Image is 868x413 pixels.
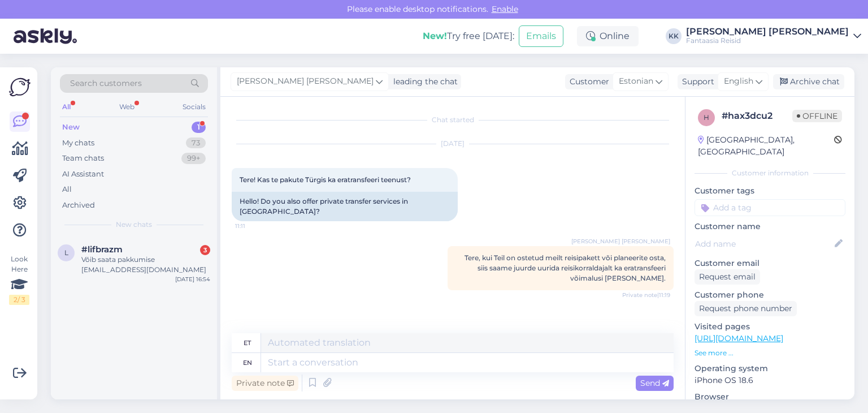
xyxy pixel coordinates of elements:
[237,75,374,88] span: [PERSON_NAME] [PERSON_NAME]
[695,348,845,358] p: See more ...
[695,363,845,375] p: Operating system
[62,137,94,149] div: My chats
[695,301,797,316] div: Request phone number
[704,113,709,122] span: h
[698,134,834,158] div: [GEOGRAPHIC_DATA], [GEOGRAPHIC_DATA]
[181,153,206,164] div: 99+
[678,76,714,88] div: Support
[389,76,458,88] div: leading the chat
[232,139,674,149] div: [DATE]
[200,245,210,255] div: 3
[488,4,522,14] span: Enable
[116,220,152,230] span: New chats
[695,333,783,343] a: [URL][DOMAIN_NAME]
[117,100,137,114] div: Web
[60,100,73,114] div: All
[577,26,639,46] div: Online
[175,275,210,283] div: [DATE] 16:54
[695,185,845,197] p: Customer tags
[243,353,252,372] div: en
[62,200,95,211] div: Archived
[695,391,845,403] p: Browser
[235,222,277,230] span: 11:11
[232,192,458,221] div: Hello! Do you also offer private transfer services in [GEOGRAPHIC_DATA]?
[695,269,760,285] div: Request email
[619,75,653,88] span: Estonian
[622,291,670,299] span: Private note | 11:19
[62,153,104,164] div: Team chats
[792,110,842,122] span: Offline
[695,321,845,333] p: Visited pages
[232,376,298,391] div: Private note
[62,184,72,195] div: All
[465,253,666,282] span: Tere, kui Teil on ostetud meilt reisipakett või planeerite osta, siis saame juurde uurida reisiko...
[695,257,845,269] p: Customer email
[186,137,206,149] div: 73
[695,199,845,216] input: Add a tag
[70,78,142,89] span: Search customers
[9,254,29,305] div: Look Here
[695,238,832,250] input: Add name
[695,375,845,386] p: iPhone OS 18.6
[724,75,753,88] span: English
[423,29,514,43] div: Try free [DATE]:
[686,27,849,36] div: [PERSON_NAME] [PERSON_NAME]
[722,109,792,123] div: # hax3dcu2
[695,289,845,301] p: Customer phone
[192,122,206,133] div: 1
[565,76,609,88] div: Customer
[81,244,123,255] span: #lifbrazm
[62,169,104,180] div: AI Assistant
[81,255,210,275] div: Võib saata pakkumise [EMAIL_ADDRESS][DOMAIN_NAME]
[519,25,563,47] button: Emails
[180,100,208,114] div: Socials
[232,115,674,125] div: Chat started
[666,28,682,44] div: KK
[695,221,845,233] p: Customer name
[686,36,849,45] div: Fantaasia Reisid
[9,295,29,305] div: 2 / 3
[64,248,68,257] span: l
[571,237,670,246] span: [PERSON_NAME] [PERSON_NAME]
[686,27,861,45] a: [PERSON_NAME] [PERSON_NAME]Fantaasia Reisid
[423,31,447,41] b: New!
[244,333,251,352] div: et
[773,74,844,89] div: Archive chat
[9,76,31,98] img: Askly Logo
[62,122,80,133] div: New
[695,168,845,178] div: Customer information
[640,378,669,388] span: Send
[240,175,411,184] span: Tere! Kas te pakute Türgis ka eratransfeeri teenust?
